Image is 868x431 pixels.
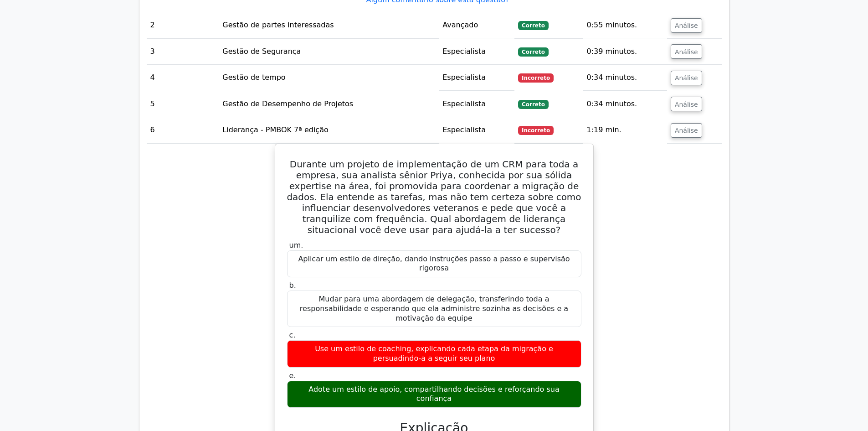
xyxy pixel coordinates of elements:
font: um. [289,241,303,249]
font: c. [289,331,296,339]
font: Especialista [442,99,486,108]
font: 1:19 min. [586,125,621,134]
font: Incorreto [522,75,550,81]
font: Durante um projeto de implementação de um CRM para toda a empresa, sua analista sênior Priya, con... [287,159,581,235]
font: 0:55 minutos. [586,21,637,29]
button: Análise [671,123,702,138]
button: Análise [671,44,702,59]
font: Especialista [442,125,486,134]
font: Especialista [442,47,486,56]
font: Gestão de Desempenho de Projetos [222,99,353,108]
font: Análise [675,100,698,108]
font: Correto [522,22,545,29]
font: Aplicar um estilo de direção, dando instruções passo a passo e supervisão rigorosa [298,254,570,273]
font: Avançado [442,21,478,29]
button: Análise [671,97,702,111]
font: Análise [675,74,698,82]
font: 0:34 minutos. [586,99,637,108]
font: Especialista [442,73,486,82]
font: Gestão de tempo [222,73,285,82]
font: Mudar para uma abordagem de delegação, transferindo toda a responsabilidade e esperando que ela a... [300,295,568,322]
font: Análise [675,48,698,55]
button: Análise [671,18,702,33]
font: 0:39 minutos. [586,47,637,56]
font: 3 [150,47,155,56]
font: Adote um estilo de apoio, compartilhando decisões e reforçando sua confiança [308,385,559,403]
font: Use um estilo de coaching, explicando cada etapa da migração e persuadindo-a a seguir seu plano [315,344,553,363]
font: 0:34 minutos. [586,73,637,82]
font: Correto [522,49,545,55]
font: 5 [150,99,155,108]
font: 6 [150,125,155,134]
font: Análise [675,127,698,134]
font: Gestão de Segurança [222,47,301,56]
font: Correto [522,101,545,108]
font: Liderança - PMBOK 7ª edição [222,125,328,134]
font: 4 [150,73,155,82]
font: Incorreto [522,127,550,134]
font: Gestão de partes interessadas [222,21,334,29]
button: Análise [671,71,702,85]
font: 2 [150,21,155,29]
font: e. [289,371,296,380]
font: Análise [675,22,698,29]
font: b. [289,281,296,290]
